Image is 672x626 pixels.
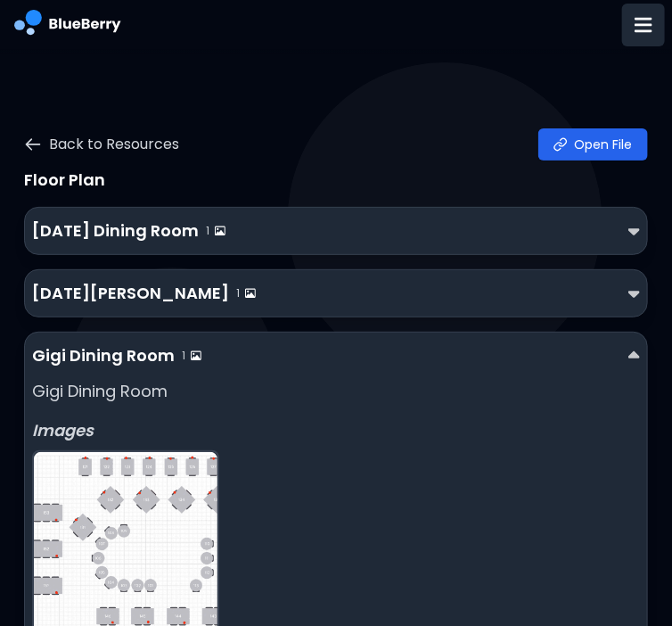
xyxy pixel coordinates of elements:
[538,128,648,161] a: Open File
[32,281,229,306] p: [DATE][PERSON_NAME]
[215,226,225,236] img: image
[32,379,639,404] p: Gigi Dining Room
[32,218,199,243] p: [DATE] Dining Room
[628,284,640,303] img: down chevron
[24,134,179,155] button: Back to Resources
[32,418,639,443] p: Images
[628,347,640,366] img: down chevron
[245,288,256,299] img: image
[628,222,640,241] img: down chevron
[32,343,175,368] p: Gigi Dining Room
[182,349,201,363] div: 1
[635,15,652,36] img: hamburger
[24,168,647,193] p: Floor Plan
[236,286,256,301] div: 1
[191,350,201,361] img: image
[206,224,225,238] div: 1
